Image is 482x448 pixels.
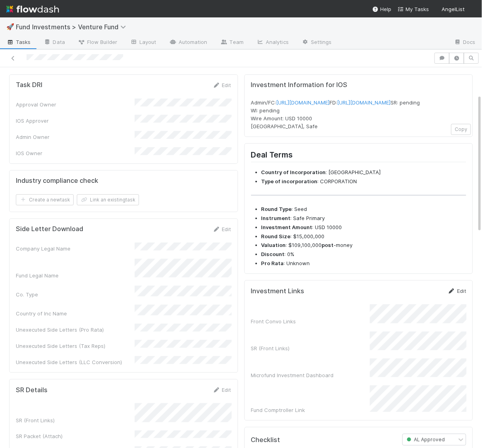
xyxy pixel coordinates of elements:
span: My Tasks [398,6,429,12]
div: Unexecuted Side Letters (LLC Conversion) [16,358,135,366]
div: Fund Comptroller Link [251,406,370,414]
span: Flow Builder [78,38,117,46]
a: My Tasks [398,5,429,13]
h5: SR Details [16,386,48,394]
div: Unexecuted Side Letters (Pro Rata) [16,326,135,334]
a: Edit [448,288,466,294]
button: Copy [451,124,471,135]
span: AngelList [442,6,465,12]
div: Country of Inc Name [16,309,135,317]
a: Automation [163,36,214,49]
span: 🚀 [6,23,14,30]
a: Docs [448,36,482,49]
div: Help [372,5,391,13]
strong: Instrument [261,215,291,221]
a: Layout [124,36,163,49]
div: SR Packet (Attach) [16,432,135,440]
strong: Country of Incorporation [261,169,326,175]
li: : USD 10000 [261,224,467,232]
div: Fund Legal Name [16,271,135,279]
button: Link an existingtask [77,194,139,205]
h5: Investment Links [251,287,305,295]
div: IOS Approver [16,117,135,125]
a: Analytics [250,36,295,49]
span: AL Approved [405,437,445,443]
li: : $15,000,000 [261,233,467,241]
a: [URL][DOMAIN_NAME] [337,99,391,106]
li: : Seed [261,205,467,213]
strong: post [322,242,334,248]
a: Team [214,36,250,49]
h5: Industry compliance check [16,177,98,185]
div: IOS Owner [16,149,135,157]
div: Approval Owner [16,101,135,108]
div: Co. Type [16,290,135,298]
div: Front Convo Links [251,317,370,325]
a: Edit [213,226,231,232]
button: Create a newtask [16,194,74,205]
li: : CORPORATION [261,178,467,186]
a: [URL][DOMAIN_NAME] [276,99,330,106]
a: Data [37,36,71,49]
div: Company Legal Name [16,245,135,252]
div: Microfund Investment Dashboard [251,371,370,379]
span: Tasks [6,38,31,46]
div: Admin Owner [16,133,135,141]
li: : 0% [261,251,467,258]
a: Edit [213,387,231,393]
strong: Pro Rata [261,260,284,266]
a: Settings [295,36,338,49]
strong: Round Size [261,233,291,239]
a: Edit [213,82,231,88]
div: Unexecuted Side Letters (Tax Reps) [16,342,135,350]
h5: Investment Information for IOS [251,81,467,89]
a: Flow Builder [71,36,124,49]
strong: Discount [261,251,285,257]
li: : $109,100,000 -money [261,241,467,249]
div: SR (Front Links) [251,344,370,352]
img: avatar_041b9f3e-9684-4023-b9b7-2f10de55285d.png [468,6,476,13]
span: Fund Investments > Venture Fund [16,23,130,31]
img: logo-inverted-e16ddd16eac7371096b0.svg [6,2,59,16]
li: : Unknown [261,260,467,268]
strong: Round Type [261,206,292,212]
strong: Type of incorporation [261,178,318,184]
strong: Valuation [261,242,286,248]
h5: Checklist [251,436,280,444]
strong: Investment Amount [261,224,312,230]
h5: Task DRI [16,81,42,89]
li: : Safe Primary [261,215,467,222]
span: Admin/FC: FD: SR: pending WI: pending Wire Amount: USD 10000 [GEOGRAPHIC_DATA], Safe [251,99,420,129]
div: SR (Front Links) [16,416,135,424]
li: : [GEOGRAPHIC_DATA] [261,169,467,177]
h5: Side Letter Download [16,225,83,233]
h2: Deal Terms [251,150,467,162]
